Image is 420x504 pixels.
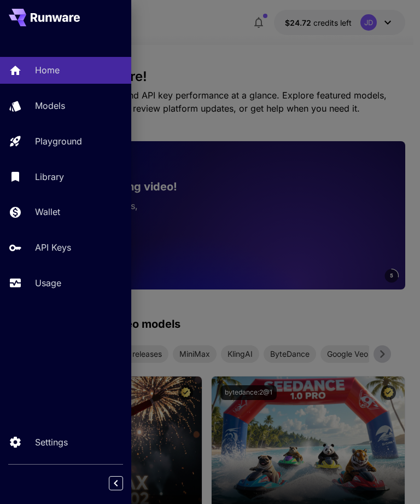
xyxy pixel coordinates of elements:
p: Settings [35,436,68,449]
p: Wallet [35,205,60,218]
p: Library [35,170,64,183]
p: Home [35,63,60,77]
div: Collapse sidebar [117,473,131,493]
p: Playground [35,135,82,148]
button: Collapse sidebar [109,476,123,490]
p: Models [35,99,65,112]
p: API Keys [35,241,71,254]
p: Usage [35,276,61,289]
